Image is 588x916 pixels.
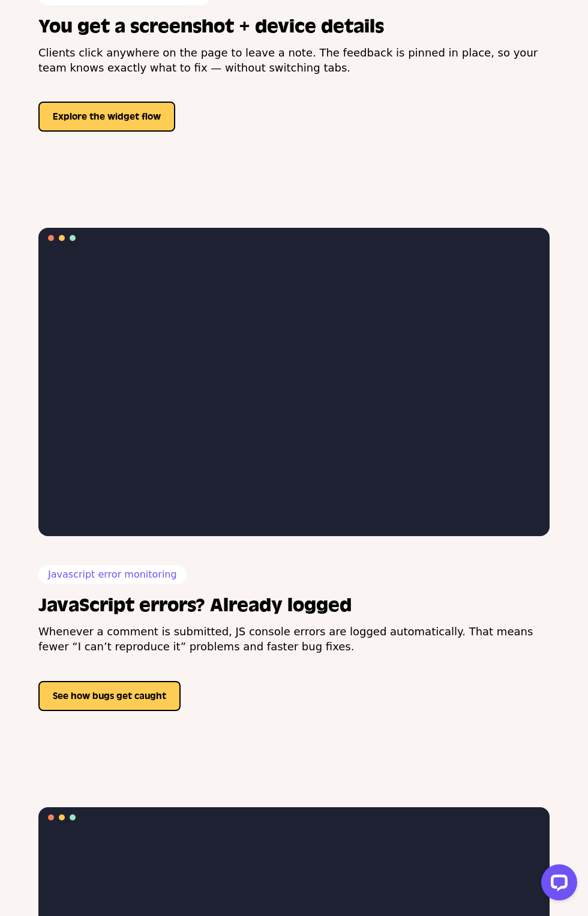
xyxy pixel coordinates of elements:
[532,860,582,910] iframe: LiveChat chat widget
[38,15,550,39] h2: You get a screenshot + device details
[38,624,550,654] p: Whenever a comment is submitted, JS console errors are logged automatically. That means fewer “I ...
[38,594,550,618] h2: JavaScript errors? Already logged
[38,45,550,75] p: Clients click anywhere on the page to leave a note. The feedback is pinned in place, so your team...
[38,102,175,132] button: Explore the widget flow
[38,681,181,711] button: See how bugs get caught
[38,565,187,584] p: Javascript error monitoring
[38,690,181,701] a: See how bugs get caught
[38,111,175,122] a: Explore the widget flow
